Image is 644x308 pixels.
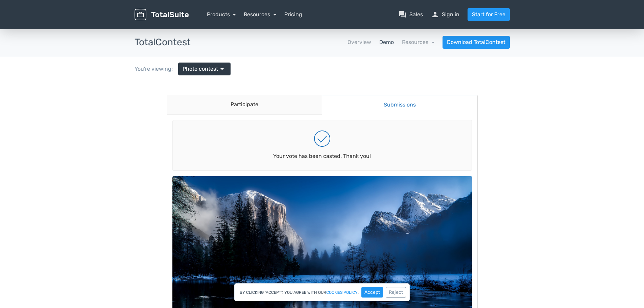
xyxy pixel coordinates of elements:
[361,287,383,298] button: Accept
[207,11,236,18] a: Products
[468,8,510,21] a: Start for Free
[431,10,439,19] span: person
[386,287,406,298] button: Reject
[172,95,472,268] img: yellowstone-national-park-1581879_1920.jpg
[172,276,472,281] p: [GEOGRAPHIC_DATA]
[234,283,410,301] div: By clicking "Accept", you agree with our .
[135,65,178,73] div: You're viewing:
[178,63,231,75] a: Photo contest arrow_drop_down
[399,10,423,19] a: question_answerSales
[284,10,302,19] a: Pricing
[273,71,371,79] p: Your vote has been casted. Thank you!
[135,37,191,48] h3: TotalContest
[402,39,434,45] a: Resources
[326,290,358,294] a: cookies policy
[322,14,477,33] a: Submissions
[379,38,394,46] a: Demo
[218,65,226,73] span: arrow_drop_down
[183,65,218,73] span: Photo contest
[443,36,510,49] a: Download TotalContest
[348,38,371,46] a: Overview
[167,14,322,33] a: Participate
[431,10,459,19] a: personSign in
[244,11,276,18] a: Resources
[135,9,189,21] img: TotalSuite for WordPress
[399,10,407,19] span: question_answer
